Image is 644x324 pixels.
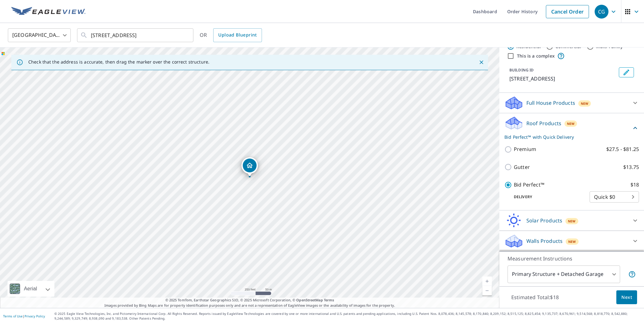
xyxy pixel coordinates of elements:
div: Roof ProductsNewBid Perfect™ with Quick Delivery [504,116,639,140]
p: Measurement Instructions [508,255,636,262]
span: New [568,239,576,244]
a: OpenStreetMap [296,298,323,302]
p: Bid Perfect™ [514,181,544,189]
div: Quick $0 [590,188,639,206]
p: Gutter [514,163,530,171]
p: $18 [630,181,639,189]
div: Aerial [22,281,39,297]
div: Full House ProductsNew [504,95,639,110]
a: Current Level 17, Zoom In [482,277,492,286]
p: Full House Products [526,99,575,107]
span: © 2025 TomTom, Earthstar Geographics SIO, © 2025 Microsoft Corporation, © [165,298,334,303]
div: CG [595,5,608,19]
p: Estimated Total: $18 [506,290,564,304]
span: New [567,121,575,126]
a: Current Level 17, Zoom Out [482,286,492,295]
p: Walls Products [526,237,563,245]
p: © 2025 Eagle View Technologies, Inc. and Pictometry International Corp. All Rights Reserved. Repo... [54,311,641,321]
p: Check that the address is accurate, then drag the marker over the correct structure. [28,59,209,65]
label: This is a complex [517,53,555,59]
a: Terms [324,298,334,302]
button: Close [477,58,486,66]
div: Primary Structure + Detached Garage [508,265,620,283]
span: Upload Blueprint [218,31,257,39]
p: [STREET_ADDRESS] [509,75,616,82]
a: Upload Blueprint [213,28,262,42]
p: Roof Products [526,120,561,127]
img: EV Logo [11,7,86,16]
p: Delivery [504,194,590,200]
button: Edit building 1 [619,67,634,77]
a: Cancel Order [546,5,589,18]
p: BUILDING ID [509,67,534,73]
p: $13.75 [623,163,639,171]
span: New [568,219,576,224]
div: Walls ProductsNew [504,233,639,249]
p: Bid Perfect™ with Quick Delivery [504,134,631,140]
span: Next [621,293,632,301]
span: New [581,101,589,106]
div: Solar ProductsNew [504,213,639,228]
span: Your report will include the primary structure and a detached garage if one exists. [628,271,636,278]
div: OR [200,28,262,42]
p: | [3,314,45,318]
a: Privacy Policy [25,314,45,318]
button: Next [616,290,637,304]
p: Premium [514,145,536,153]
a: Terms of Use [3,314,23,318]
div: Aerial [8,281,54,297]
input: Search by address or latitude-longitude [91,26,180,44]
p: Solar Products [526,217,562,224]
p: $27.5 - $81.25 [606,145,639,153]
div: [GEOGRAPHIC_DATA] [8,26,71,44]
div: Dropped pin, building 1, Residential property, 12746 W Santa Fe Ln El Mirage, AZ 85335 [241,157,258,177]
